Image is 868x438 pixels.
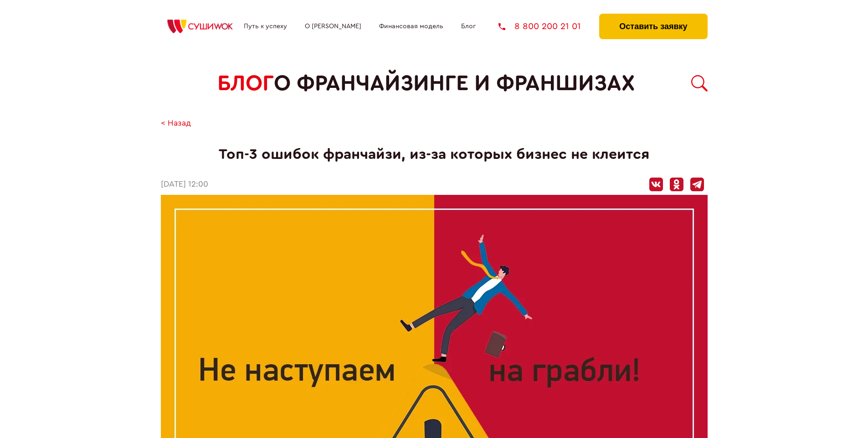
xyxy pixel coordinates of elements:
a: Блог [461,23,476,30]
a: < Назад [161,119,191,128]
span: о франчайзинге и франшизах [274,71,635,96]
h1: Топ-3 ошибок франчайзи, из-за которых бизнес не клеится [161,146,708,163]
a: Путь к успеху [244,23,287,30]
a: О [PERSON_NAME] [305,23,361,30]
a: 8 800 200 21 01 [498,22,581,31]
span: 8 800 200 21 01 [514,22,581,31]
span: БЛОГ [217,71,274,96]
button: Оставить заявку [599,14,707,39]
time: [DATE] 12:00 [161,180,208,189]
a: Финансовая модель [379,23,443,30]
